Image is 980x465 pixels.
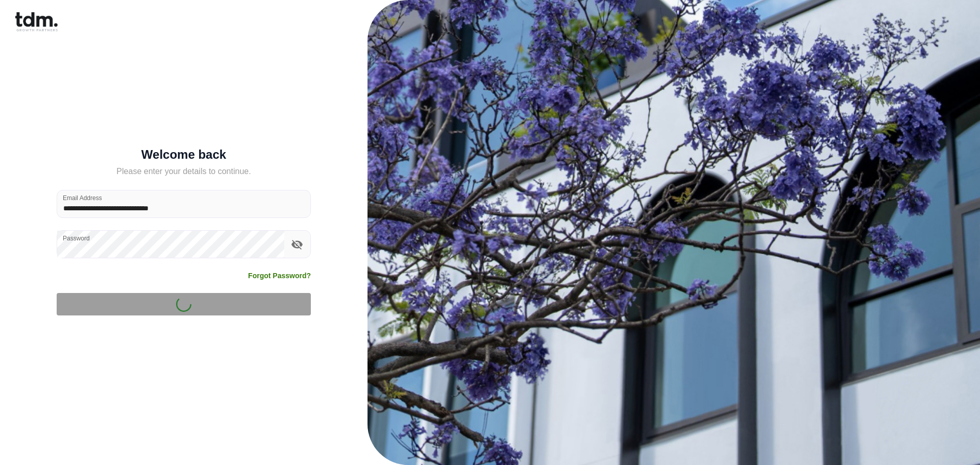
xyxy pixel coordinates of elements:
[63,193,102,202] label: Email Address
[63,234,90,242] label: Password
[57,150,311,160] h5: Welcome back
[248,271,311,281] a: Forgot Password?
[57,165,311,178] h5: Please enter your details to continue.
[288,236,306,253] button: toggle password visibility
